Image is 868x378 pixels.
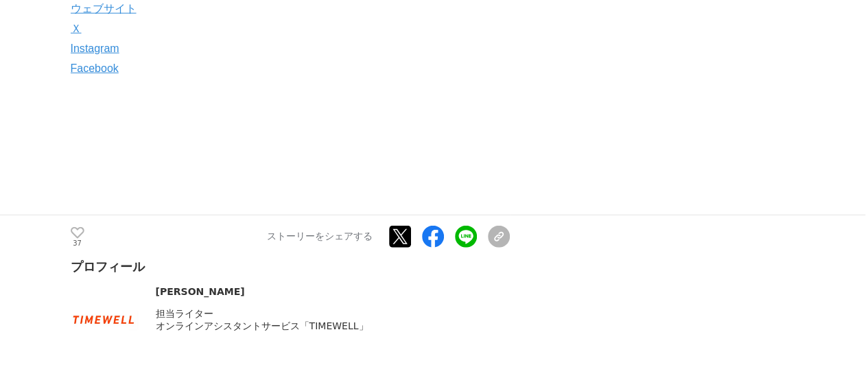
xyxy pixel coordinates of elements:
[267,231,373,243] p: ストーリーをシェアする
[71,286,139,355] img: thumbnail_e20ece40-9b27-11ef-884a-2f91d71bb488.png
[156,308,213,319] span: 担当ライター
[71,259,510,275] div: プロフィール
[71,62,119,74] a: Facebook
[71,23,82,34] a: Ｘ
[71,3,137,14] a: ウェブサイト
[71,43,119,54] a: Instagram
[71,240,84,247] p: 37
[156,320,368,331] span: オンラインアシスタントサービス「TIMEWELL」
[156,286,510,297] div: [PERSON_NAME]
